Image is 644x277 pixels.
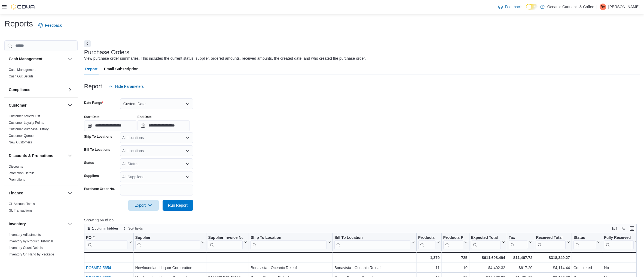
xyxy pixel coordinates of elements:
span: 1 column hidden [92,226,118,231]
div: No [604,264,638,271]
h3: Inventory [9,221,26,227]
button: Hide Parameters [106,81,146,92]
div: View purchase order summaries. This includes the current status, supplier, ordered amounts, recei... [84,56,366,61]
p: | [596,4,597,10]
label: Date Range [84,101,103,105]
span: Feedback [505,4,521,10]
div: Expected Total [471,235,501,249]
a: Discounts [9,165,23,168]
div: - [251,254,331,261]
span: New Customers [9,140,32,144]
button: Open list of options [185,175,190,179]
a: Feedback [496,1,524,12]
input: Dark Mode [526,4,538,10]
button: Next [84,40,91,47]
button: Ship To Location [251,235,331,249]
div: Supplier [135,235,200,240]
button: Discounts & Promotions [9,153,66,158]
button: Cash Management [67,56,73,62]
div: - [208,254,247,261]
input: Press the down key to open a popover containing a calendar. [138,120,190,131]
h3: Purchase Orders [84,49,129,56]
span: GL Account Totals [9,202,35,206]
h3: Compliance [9,87,30,92]
span: Feedback [45,23,62,28]
label: Ship To Locations [84,134,112,139]
div: 1,379 [418,254,439,261]
p: Showing 66 of 66 [84,217,642,223]
a: Cash Out Details [9,74,33,78]
div: Tax [509,235,528,249]
div: Supplier Invoice Number [208,235,243,249]
button: Sort fields [121,225,145,232]
p: [PERSON_NAME] [608,4,640,10]
a: Inventory by Product Historical [9,239,53,243]
span: Email Subscription [104,64,139,74]
div: Rhea Acob [600,4,606,10]
span: Cash Management [9,68,36,72]
div: $4,402.32 [471,264,505,271]
h3: Discounts & Promotions [9,153,53,158]
button: Finance [9,190,66,196]
button: Keyboard shortcuts [611,225,618,232]
a: Feedback [36,20,64,31]
div: - [334,254,415,261]
div: 11 [418,264,439,271]
label: End Date [138,115,152,119]
div: Fully Received [604,235,634,240]
button: Discounts & Promotions [67,152,73,159]
input: Press the down key to open a popover containing a calendar. [84,120,136,131]
span: Promotion Details [9,171,35,175]
button: Run Report [163,200,193,211]
div: Products Ordered [418,235,435,249]
h3: Customer [9,103,26,108]
button: Bill To Location [334,235,415,249]
div: $4,114.44 [536,264,570,271]
button: Received Total [536,235,570,249]
div: Completed [573,264,600,271]
div: Fully Received [604,235,634,249]
button: Enter fullscreen [629,225,635,232]
button: Supplier Invoice Number [208,235,247,249]
div: Expected Total [471,235,501,240]
span: Sort fields [128,226,143,231]
a: Customer Activity List [9,114,40,118]
span: Promotions [9,177,25,182]
div: Newfoundland Liquor Corporation [135,264,205,271]
h3: Finance [9,190,23,196]
button: Cash Management [9,56,66,62]
div: Bonavista - Oceanic Releaf [334,264,415,271]
span: Inventory by Product Historical [9,239,53,243]
button: Products Ordered [418,235,439,249]
button: Open list of options [185,162,190,166]
button: Display options [620,225,627,232]
div: Status [573,235,596,240]
button: Custom Date [120,98,193,109]
div: Ship To Location [251,235,326,240]
div: Supplier Invoice Number [208,235,243,240]
div: $617.20 [509,264,532,271]
a: Customer Purchase History [9,127,49,131]
button: 1 column hidden [84,225,120,232]
span: Export [132,200,155,211]
span: Inventory On Hand by Product [9,259,53,263]
button: PO # [86,235,132,249]
div: Status [573,235,596,249]
button: Export [128,200,159,211]
button: Compliance [67,86,73,93]
button: Status [573,235,600,249]
a: Customer Queue [9,134,33,138]
span: GL Transactions [9,208,32,213]
div: PO # [86,235,127,240]
a: Inventory Count Details [9,246,43,250]
button: Customer [67,102,73,109]
div: Supplier [135,235,200,249]
label: Purchase Order No. [84,187,115,191]
span: Inventory On Hand by Package [9,252,54,257]
label: Suppliers [84,174,99,178]
div: $611,698.494 [471,254,505,261]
